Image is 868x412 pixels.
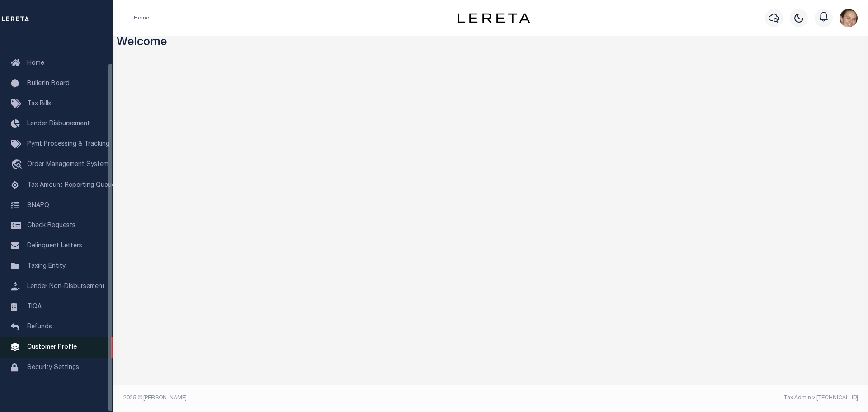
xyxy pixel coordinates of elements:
[497,394,858,402] div: Tax Admin v.[TECHNICAL_ID]
[27,344,77,350] span: Customer Profile
[117,36,865,50] h3: Welcome
[11,159,25,171] i: travel_explore
[27,243,82,249] span: Delinquent Letters
[27,284,105,290] span: Lender Non-Disbursement
[117,394,491,402] div: 2025 © [PERSON_NAME].
[27,263,66,270] span: Taxing Entity
[27,324,52,330] span: Refunds
[27,202,49,208] span: SNAPQ
[27,101,52,107] span: Tax Bills
[27,303,42,310] span: TIQA
[27,121,90,127] span: Lender Disbursement
[458,13,530,23] img: logo-dark.svg
[27,182,115,189] span: Tax Amount Reporting Queue
[27,141,109,147] span: Pymt Processing & Tracking
[27,223,75,229] span: Check Requests
[134,14,149,22] li: Home
[27,161,108,168] span: Order Management System
[27,81,70,87] span: Bulletin Board
[27,365,79,371] span: Security Settings
[27,60,44,66] span: Home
